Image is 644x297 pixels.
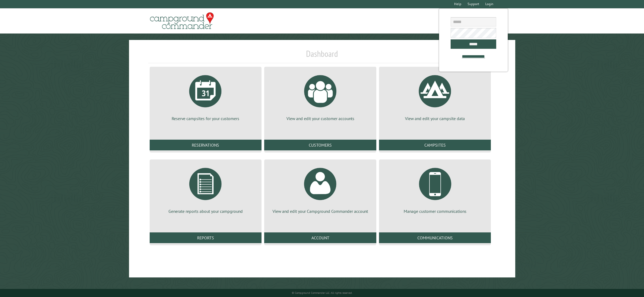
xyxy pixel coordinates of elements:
[385,71,485,121] a: View and edit your campsite data
[264,232,376,243] a: Account
[156,208,255,214] p: Generate reports about your campground
[271,116,370,121] p: View and edit your customer accounts
[156,71,255,121] a: Reserve campsites for your customers
[156,164,255,214] a: Generate reports about your campground
[156,116,255,121] p: Reserve campsites for your customers
[150,232,262,243] a: Reports
[264,140,376,150] a: Customers
[379,232,491,243] a: Communications
[292,291,352,295] small: © Campground Commander LLC. All rights reserved.
[379,140,491,150] a: Campsites
[150,140,262,150] a: Reservations
[385,164,485,214] a: Manage customer communications
[385,116,485,121] p: View and edit your campsite data
[271,208,370,214] p: View and edit your Campground Commander account
[148,10,215,31] img: Campground Commander
[385,208,485,214] p: Manage customer communications
[148,49,496,63] h1: Dashboard
[271,164,370,214] a: View and edit your Campground Commander account
[271,71,370,121] a: View and edit your customer accounts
